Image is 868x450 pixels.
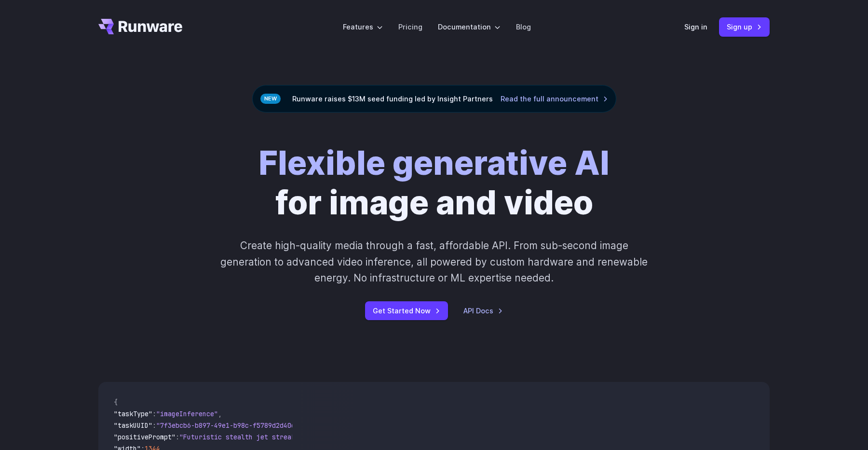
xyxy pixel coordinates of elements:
[114,398,118,407] span: {
[152,421,156,430] span: :
[365,301,448,320] a: Get Started Now
[176,433,179,441] span: :
[438,21,501,32] label: Documentation
[156,421,303,430] span: "7f3ebcb6-b897-49e1-b98c-f5789d2d40d7"
[252,85,616,112] div: Runware raises $13M seed funding led by Insight Partners
[719,17,770,36] a: Sign up
[463,305,503,316] a: API Docs
[218,409,222,418] span: ,
[114,409,152,418] span: "taskType"
[258,143,610,183] strong: Flexible generative AI
[398,21,422,32] a: Pricing
[98,19,182,34] a: Go to /
[114,433,176,441] span: "positivePrompt"
[501,93,608,104] a: Read the full announcement
[152,409,156,418] span: :
[516,21,531,32] a: Blog
[684,21,707,32] a: Sign in
[258,143,610,222] h1: for image and video
[343,21,383,32] label: Features
[179,433,530,441] span: "Futuristic stealth jet streaking through a neon-lit cityscape with glowing purple exhaust"
[114,421,152,430] span: "taskUUID"
[156,409,218,418] span: "imageInference"
[219,238,649,286] p: Create high-quality media through a fast, affordable API. From sub-second image generation to adv...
